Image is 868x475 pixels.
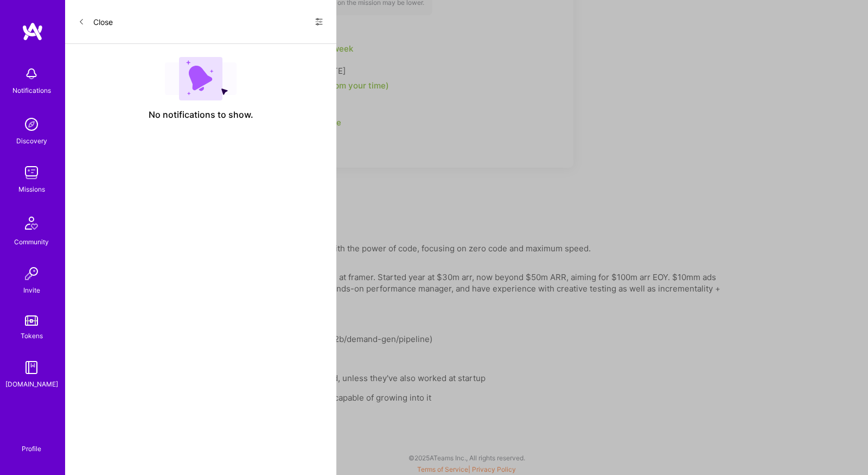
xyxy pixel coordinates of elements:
img: guide book [21,357,42,378]
div: Tokens [21,330,43,341]
div: Invite [23,284,40,296]
img: tokens [25,315,38,326]
img: Community [18,210,44,236]
button: Close [78,13,113,30]
img: empty [165,57,237,100]
img: Invite [21,263,42,284]
div: Discovery [16,135,47,147]
img: logo [22,22,43,41]
div: Missions [18,183,45,195]
div: [DOMAIN_NAME] [5,378,58,390]
a: Profile [18,432,45,453]
img: discovery [21,113,42,135]
div: Community [14,236,49,248]
img: teamwork [21,162,42,183]
div: Notifications [12,85,51,96]
span: No notifications to show. [149,109,253,121]
img: bell [21,63,42,85]
div: Profile [22,443,41,453]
